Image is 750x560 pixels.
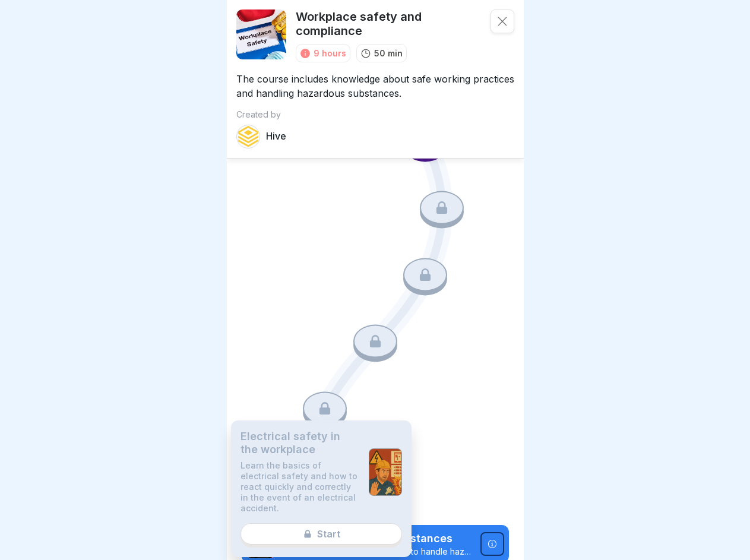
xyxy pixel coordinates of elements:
div: 9 hours [314,47,346,59]
p: The course includes knowledge about safe working practices and handling hazardous substances. [236,62,514,100]
p: Created by [236,110,514,120]
p: Electrical safety in the workplace [240,430,359,455]
p: Hive [266,131,286,142]
p: Learn the basics of electrical safety and how to react quickly and correctly in the event of an e... [240,460,359,514]
p: 50 min [374,47,403,59]
p: Workplace safety and compliance [296,10,481,38]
